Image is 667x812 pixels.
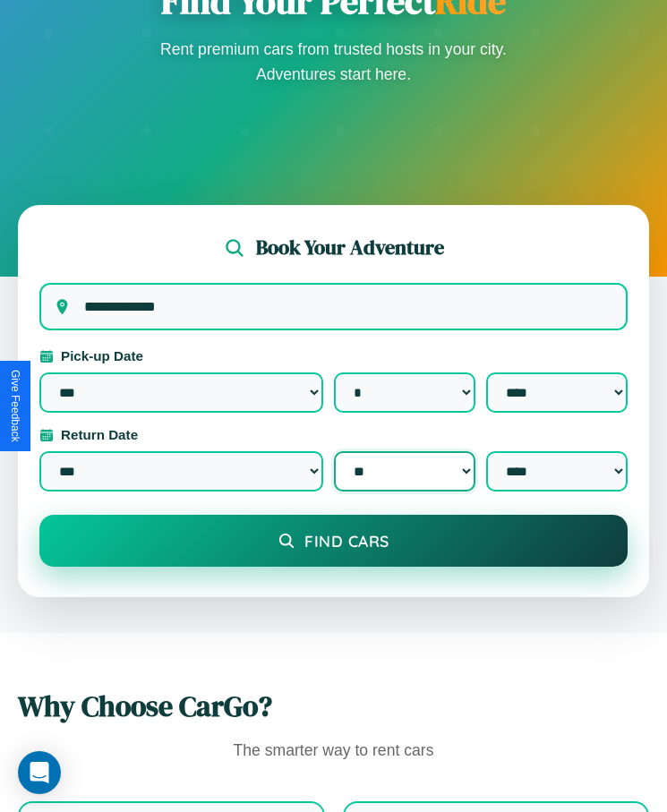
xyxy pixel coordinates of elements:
label: Pick-up Date [39,348,628,363]
p: The smarter way to rent cars [18,737,649,765]
button: Find Cars [39,515,628,567]
h2: Book Your Adventure [256,234,444,261]
label: Return Date [39,427,628,442]
div: Open Intercom Messenger [18,751,61,794]
p: Rent premium cars from trusted hosts in your city. Adventures start here. [155,37,513,87]
div: Give Feedback [9,370,21,442]
h2: Why Choose CarGo? [18,687,649,726]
